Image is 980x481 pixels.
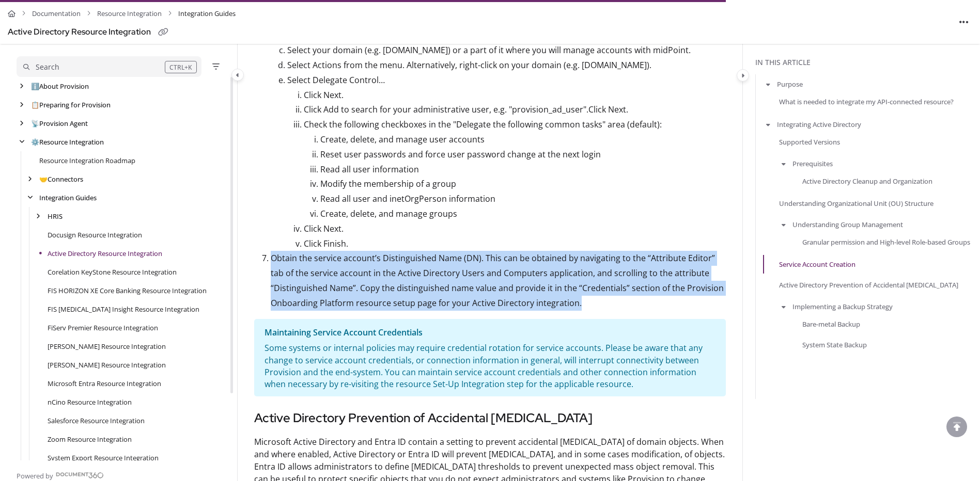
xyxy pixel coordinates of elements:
p: Check the following checkboxes in the "Delegate the following common tasks" area (default): [304,117,726,132]
p: Click Next. [304,221,726,236]
div: Maintaining Service Account Credentials [265,325,715,343]
button: arrow [764,119,773,130]
div: arrow [33,212,43,221]
button: arrow [764,78,773,90]
div: arrow [17,100,27,110]
a: FIS HORIZON XE Core Banking Resource Integration [48,285,207,296]
p: Obtain the service account’s Distinguished Name (DN). This can be obtained by navigating to the “... [271,251,726,310]
button: arrow [779,219,788,230]
a: Integration Guides [39,193,97,203]
a: Supported Versions [779,137,840,147]
div: Active Directory Resource Integration [8,25,151,40]
a: Zoom Resource Integration [48,434,132,444]
a: Understanding Organizational Unit (OU) Structure [779,198,934,209]
a: Resource Integration [31,137,104,147]
div: arrow [25,174,35,184]
a: System Export Resource Integration [48,453,159,463]
a: Implementing a Backup Strategy [792,301,893,311]
p: Modify the membership of a group [320,177,726,191]
span: 📋 [31,100,39,109]
div: Search [36,61,59,73]
span: ℹ️ [31,82,39,91]
span: Integration Guides [178,6,236,21]
a: HRIS [48,211,63,221]
img: Document360 [56,472,104,478]
a: Jack Henry Symitar Resource Integration [48,360,166,370]
a: System State Backup [802,340,867,350]
a: Bare-metal Backup [802,318,860,329]
h3: Active Directory Prevention of Accidental [MEDICAL_DATA] [254,409,726,427]
a: Active Directory Cleanup and Organization [802,175,932,186]
p: Reset user passwords and force user password change at the next login [320,147,726,162]
p: Select Actions from the menu. Alternatively, right-click on your domain (e.g. [DOMAIN_NAME]). [287,58,726,73]
a: Granular permission and High-level Role-based Groups [802,237,970,247]
p: Select Delegate Control… [287,73,726,88]
a: FiServ Premier Resource Integration [48,323,158,333]
a: Connectors [39,174,83,184]
a: Preparing for Provision [31,100,111,110]
div: CTRL+K [165,61,197,73]
div: In this article [755,57,976,68]
span: 🤝 [39,174,48,184]
a: Service Account Creation [779,259,855,269]
a: About Provision [31,81,89,91]
a: Salesforce Resource Integration [48,415,145,426]
span: 📡 [31,119,39,128]
span: Powered by [17,471,53,481]
a: nCino Resource Integration [48,397,132,407]
button: Search [17,56,201,77]
p: Read all user information [320,162,726,177]
p: Click Next. [304,88,726,103]
a: Active Directory Prevention of Accidental [MEDICAL_DATA] [779,280,958,290]
p: Create, delete, and manage groups [320,206,726,221]
a: Understanding Group Management [792,219,903,230]
a: Docusign Resource Integration [48,230,142,240]
p: Read all user and inetOrgPerson information [320,191,726,206]
button: arrow [779,157,788,169]
button: Category toggle [231,69,244,81]
span: ⚙️ [31,137,39,147]
a: Corelation KeyStone Resource Integration [48,267,177,277]
div: scroll to top [946,416,967,437]
p: Click Finish. [304,236,726,251]
a: Microsoft Entra Resource Integration [48,378,161,389]
a: Active Directory Resource Integration [48,248,162,259]
a: What is needed to integrate my API-connected resource? [779,97,954,107]
a: Resource Integration Roadmap [39,155,135,166]
div: arrow [17,82,27,91]
button: Copy link of [155,24,172,41]
p: Create, delete, and manage user accounts [320,132,726,147]
a: Purpose [777,79,803,89]
a: Resource Integration [97,6,162,21]
button: arrow [779,300,788,312]
div: arrow [17,119,27,129]
a: Jack Henry SilverLake Resource Integration [48,341,166,351]
div: Some systems or internal policies may require credential rotation for service accounts. Please be... [265,342,715,390]
div: arrow [17,137,27,147]
button: Filter [210,60,222,73]
a: Documentation [32,6,81,21]
a: Integrating Active Directory [777,119,861,130]
a: Home [8,6,15,21]
a: Powered by Document360 - opens in a new tab [17,469,104,481]
button: Article more options [956,13,972,30]
a: FIS IBS Insight Resource Integration [48,304,199,314]
button: Category toggle [737,69,749,82]
p: Click Add to search for your administrative user, e.g. "provision_ad_user".Click Next. [304,102,726,117]
a: Prerequisites [792,158,833,168]
p: Select your domain (e.g. [DOMAIN_NAME]) or a part of it where you will manage accounts with midPo... [287,43,726,58]
a: Provision Agent [31,118,88,129]
div: arrow [25,193,35,203]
